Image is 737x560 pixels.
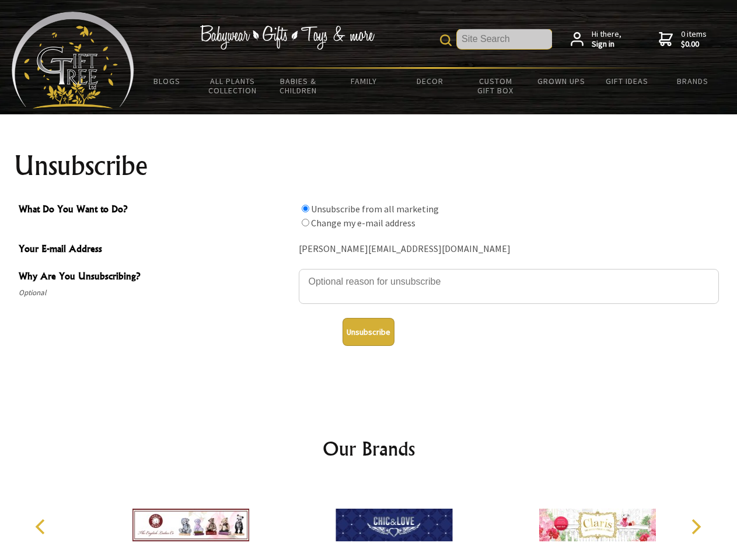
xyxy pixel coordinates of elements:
[266,69,331,103] a: Babies & Children
[12,12,134,108] img: Babyware - Gifts - Toys and more...
[659,29,707,50] a: 0 items$0.00
[311,217,415,229] label: Change my e-mail address
[592,39,621,50] strong: Sign in
[23,435,714,463] h2: Our Brands
[592,29,621,50] span: Hi there,
[302,219,309,226] input: What Do You Want to Do?
[200,25,375,50] img: Babywear - Gifts - Toys & more
[200,69,266,103] a: All Plants Collection
[19,202,293,219] span: What Do You Want to Do?
[302,205,309,212] input: What Do You Want to Do?
[299,240,719,258] div: [PERSON_NAME][EMAIL_ADDRESS][DOMAIN_NAME]
[19,269,293,286] span: Why Are You Unsubscribing?
[683,514,708,540] button: Next
[134,69,200,93] a: BLOGS
[311,203,439,215] label: Unsubscribe from all marketing
[397,69,463,93] a: Decor
[19,286,293,300] span: Optional
[571,29,621,50] a: Hi there,Sign in
[463,69,529,103] a: Custom Gift Box
[660,69,726,93] a: Brands
[299,269,719,304] textarea: Why Are You Unsubscribing?
[681,29,707,50] span: 0 items
[14,152,724,180] h1: Unsubscribe
[343,318,394,346] button: Unsubscribe
[19,242,293,258] span: Your E-mail Address
[457,29,552,49] input: Site Search
[681,39,707,50] strong: $0.00
[29,514,55,540] button: Previous
[528,69,594,93] a: Grown Ups
[440,34,452,46] img: product search
[331,69,397,93] a: Family
[594,69,660,93] a: Gift Ideas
